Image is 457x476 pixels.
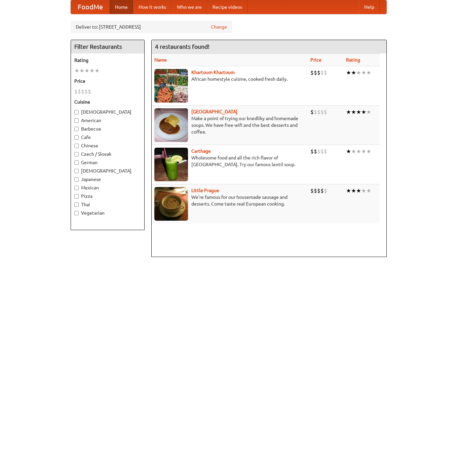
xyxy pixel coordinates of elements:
[74,117,141,124] label: American
[74,67,79,74] li: ★
[351,187,356,194] li: ★
[71,21,232,33] div: Deliver to: [STREET_ADDRESS]
[346,57,360,63] a: Rating
[79,67,84,74] li: ★
[320,148,324,155] li: $
[317,187,320,194] li: $
[74,169,79,173] input: [DEMOGRAPHIC_DATA]
[74,135,79,140] input: Cafe
[154,76,305,82] p: African homestyle cuisine, cooked fresh daily.
[310,108,314,116] li: $
[154,57,167,63] a: Name
[155,43,210,50] ng-pluralize: 4 restaurants found!
[361,69,366,76] li: ★
[356,69,361,76] li: ★
[74,144,79,148] input: Chinese
[74,151,141,157] label: Czech / Slovak
[78,88,81,95] li: $
[191,109,237,114] a: [GEOGRAPHIC_DATA]
[314,108,317,116] li: $
[211,24,227,30] a: Change
[74,160,79,165] input: German
[320,187,324,194] li: $
[324,69,327,76] li: $
[310,69,314,76] li: $
[71,40,144,53] h4: Filter Restaurants
[361,148,366,155] li: ★
[74,211,79,215] input: Vegetarian
[74,99,141,105] h5: Cuisine
[351,69,356,76] li: ★
[94,67,100,74] li: ★
[74,109,141,115] label: [DEMOGRAPHIC_DATA]
[133,0,172,14] a: How it works
[154,187,188,221] img: littleprague.jpg
[346,108,351,116] li: ★
[154,154,305,168] p: Wholesome food and all the rich flavor of [GEOGRAPHIC_DATA]. Try our famous lentil soup.
[366,108,371,116] li: ★
[154,108,188,142] img: czechpoint.jpg
[314,148,317,155] li: $
[366,69,371,76] li: ★
[361,108,366,116] li: ★
[74,159,141,166] label: German
[172,0,207,14] a: Who we are
[74,57,141,64] h5: Rating
[71,0,110,14] a: FoodMe
[314,69,317,76] li: $
[191,148,211,154] a: Carthage
[74,127,79,131] input: Barbecue
[317,69,320,76] li: $
[74,88,78,95] li: $
[356,108,361,116] li: ★
[346,148,351,155] li: ★
[314,187,317,194] li: $
[84,88,88,95] li: $
[74,184,141,191] label: Mexican
[74,201,141,208] label: Thai
[74,78,141,84] h5: Price
[154,194,305,207] p: We're famous for our housemade sausage and desserts. Come taste real European cooking.
[320,69,324,76] li: $
[74,176,141,183] label: Japanese
[74,210,141,216] label: Vegetarian
[310,187,314,194] li: $
[324,148,327,155] li: $
[110,0,133,14] a: Home
[74,152,79,156] input: Czech / Slovak
[346,187,351,194] li: ★
[74,118,79,123] input: American
[317,108,320,116] li: $
[74,203,79,207] input: Thai
[154,148,188,181] img: carthage.jpg
[310,148,314,155] li: $
[356,148,361,155] li: ★
[84,67,89,74] li: ★
[366,187,371,194] li: ★
[359,0,380,14] a: Help
[74,186,79,190] input: Mexican
[74,125,141,132] label: Barbecue
[191,188,219,193] a: Little Prague
[356,187,361,194] li: ★
[324,108,327,116] li: $
[324,187,327,194] li: $
[346,69,351,76] li: ★
[351,148,356,155] li: ★
[74,168,141,174] label: [DEMOGRAPHIC_DATA]
[317,148,320,155] li: $
[191,70,235,75] a: Khartoum Khartoum
[351,108,356,116] li: ★
[366,148,371,155] li: ★
[74,194,79,198] input: Pizza
[89,67,94,74] li: ★
[310,57,321,63] a: Price
[207,0,247,14] a: Recipe videos
[74,110,79,114] input: [DEMOGRAPHIC_DATA]
[74,142,141,149] label: Chinese
[361,187,366,194] li: ★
